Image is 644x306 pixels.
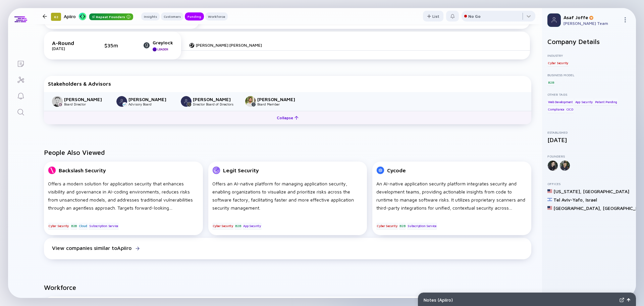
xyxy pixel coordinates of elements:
h2: Workforce [44,283,531,291]
button: Insights [141,12,160,20]
div: Business Model [547,73,631,77]
div: [PERSON_NAME] [193,96,237,102]
div: Board Director [64,102,108,106]
div: Legit Security [223,167,259,173]
div: Cyber Security [376,223,398,229]
div: Repeat Founders [89,13,133,20]
div: [PERSON_NAME] [PERSON_NAME] [196,43,262,48]
img: United States Flag [547,206,552,210]
div: List [423,11,443,21]
div: App Security [243,223,262,229]
div: [GEOGRAPHIC_DATA] , [553,205,601,211]
div: B2B [399,223,406,229]
div: Cyber Security [547,59,569,66]
div: [GEOGRAPHIC_DATA] [583,188,629,194]
div: Stakeholders & Advisors [48,81,527,87]
div: Workforce [205,13,228,20]
div: Apiiro [64,12,133,20]
button: List [423,11,443,21]
div: View companies similar to Apiiro [52,245,131,251]
a: Legit SecurityOffers an AI-native platform for managing application security, enabling organizati... [208,162,367,238]
img: Saam Motamedi picture [245,96,256,107]
div: Leader [157,47,168,51]
a: [PERSON_NAME] [PERSON_NAME] [189,43,262,48]
div: Cyber Security [212,223,234,229]
div: Compliance [547,106,565,113]
div: 62 [51,13,61,21]
div: [US_STATE] , [553,188,582,194]
div: Insights [141,13,160,20]
div: Industry [547,53,631,57]
div: Advisory Board [128,102,173,106]
div: Offers an AI-native platform for managing application security, enabling organizations to visuali... [212,180,363,212]
h2: Company Details [547,38,631,45]
div: Web Development [547,98,574,105]
button: Funding [185,12,204,20]
div: Subscription Service [89,223,119,229]
div: Asaf Joffe [563,14,620,20]
div: Subscription Service [407,223,437,229]
div: Customers [161,13,183,20]
img: Expand Notes [620,298,624,302]
div: Patent Pending [594,98,618,105]
a: Search [8,103,33,120]
div: Established [547,130,631,134]
img: Rakesh K. Loonkar picture [181,96,192,107]
a: Backslash SecurityOffers a modern solution for application security that enhances visibility and ... [44,162,203,238]
img: Open Notes [627,298,630,302]
div: Board Member [257,102,302,106]
a: Investor Map [8,71,33,87]
div: B2B [234,223,241,229]
button: Customers [161,12,183,20]
div: Tel Aviv-Yafo , [553,197,584,203]
div: Other Tags [547,92,631,96]
div: Israel [586,197,597,203]
div: Offices [547,182,631,186]
div: [DATE] [547,136,631,143]
a: GreylockLeader [143,40,173,51]
div: App Security [575,98,594,105]
img: Quentin Clark picture [52,96,63,107]
img: United States Flag [547,189,552,193]
a: Lists [8,55,33,71]
div: [DATE] [52,46,86,51]
img: Samir Sherif picture [116,96,127,107]
div: A-Round [52,40,86,46]
div: [PERSON_NAME] [128,96,173,102]
div: Collapse [273,113,303,123]
button: Workforce [205,12,228,20]
img: Menu [623,17,628,23]
div: Founders [547,154,631,158]
a: CycodeAn AI-native application security platform integrates security and development teams, provi... [372,162,531,238]
button: Collapse [44,111,531,124]
div: Cloud [78,223,88,229]
div: Greylock [153,40,173,45]
a: Reminders [8,87,33,103]
div: $35m [104,42,124,48]
div: Director Board of Directors [193,102,237,106]
div: [PERSON_NAME] [257,96,302,102]
div: Cycode [387,167,406,173]
div: CICD [566,106,574,113]
div: B2B [547,79,554,86]
div: [PERSON_NAME] Team [563,21,620,26]
div: Offers a modern solution for application security that enhances visibility and governance in AI-c... [48,180,199,212]
div: Funding [185,13,204,20]
div: Cyber Security [48,223,69,229]
div: No Go [468,14,481,19]
h2: People Also Viewed [44,148,531,156]
img: Israel Flag [547,197,552,202]
div: B2B [70,223,77,229]
div: Notes ( Apiiro ) [424,297,617,303]
div: An AI-native application security platform integrates security and development teams, providing a... [376,180,527,212]
div: [PERSON_NAME] [64,96,108,102]
div: Backslash Security [59,167,106,173]
img: Profile Picture [547,13,561,27]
